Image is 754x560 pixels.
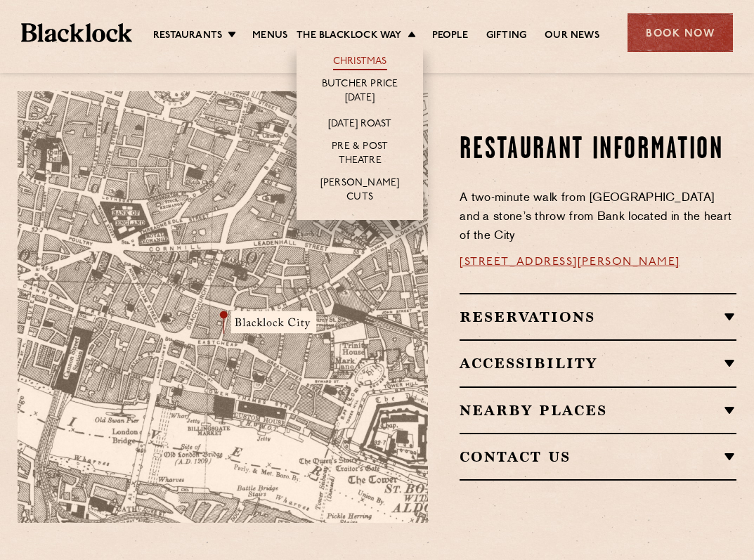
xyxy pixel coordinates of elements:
[460,189,736,246] p: A two-minute walk from [GEOGRAPHIC_DATA] and a stone’s throw from Bank located in the heart of th...
[333,55,387,70] a: Christmas
[21,23,132,42] img: BL_Textured_Logo-footer-cropped.svg
[252,29,287,44] a: Menus
[311,176,409,206] a: [PERSON_NAME] Cuts
[460,402,736,419] h2: Nearby Places
[311,140,409,169] a: Pre & Post Theatre
[486,29,526,44] a: Gifting
[328,117,391,133] a: [DATE] Roast
[311,77,409,107] a: Butcher Price [DATE]
[297,29,401,44] a: The Blacklock Way
[249,392,446,523] img: svg%3E
[432,29,468,44] a: People
[460,133,736,168] h2: Restaurant Information
[545,29,599,44] a: Our News
[460,256,680,268] a: [STREET_ADDRESS][PERSON_NAME]
[460,448,736,465] h2: Contact Us
[153,29,222,44] a: Restaurants
[460,308,736,325] h2: Reservations
[460,355,736,372] h2: Accessibility
[628,13,733,52] div: Book Now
